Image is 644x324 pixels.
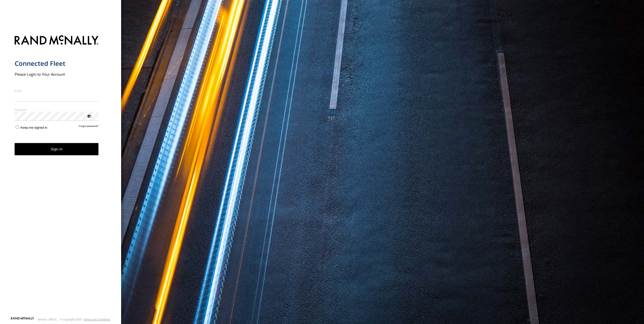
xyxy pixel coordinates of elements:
label: Email [15,89,99,93]
img: Rand McNally [15,34,99,47]
a: Forgot password? [79,125,99,129]
a: Terms and Conditions [84,318,110,321]
a: Visit our Website [11,317,34,322]
span: Keep me signed in [20,126,47,129]
input: Keep me signed in [16,125,19,129]
form: main [15,32,107,316]
div: Version: 308.01 [38,318,57,321]
div: ViewPassword [86,113,91,118]
div: © Copyright 2025 - [60,318,110,321]
label: Password [15,108,99,112]
h1: Connected Fleet [15,59,99,68]
button: Sign in [15,143,99,155]
h2: Please Login to Your Account [15,72,99,77]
